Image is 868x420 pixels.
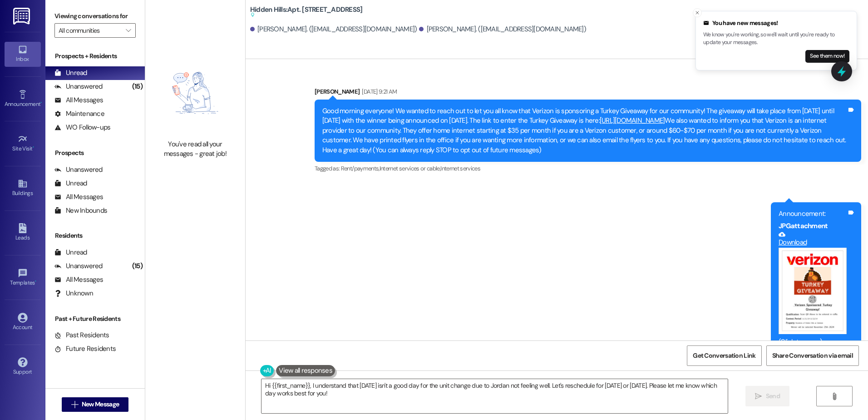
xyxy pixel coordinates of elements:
i:  [755,393,762,400]
div: All Messages [54,275,103,285]
div: [PERSON_NAME]. ([EMAIL_ADDRESS][DOMAIN_NAME]) [250,25,417,34]
div: All Messages [54,95,103,105]
div: You have new messages! [703,19,849,28]
a: Account [5,310,41,335]
div: You've read all your messages - great job! [155,140,235,159]
img: ResiDesk Logo [13,8,32,25]
a: Buildings [5,176,41,200]
label: Viewing conversations for [54,9,136,23]
div: WO Follow-ups [54,123,110,132]
div: Past Residents [54,330,109,340]
div: Unanswered [54,261,103,271]
p: We know you're working, so we'll wait until you're ready to update your messages. [703,31,849,47]
div: (15) [130,259,145,273]
div: Past + Future Residents [45,314,145,324]
i:  [71,401,78,408]
span: Internet services [440,165,480,172]
div: Good morning everyone! We wanted to reach out to let you all know that Verizon is sponsoring a Tu... [322,106,847,155]
button: See them now! [805,50,849,63]
img: empty-state [155,51,235,135]
a: Download [779,231,847,247]
div: Prospects + Residents [45,51,145,61]
b: JPG attachment [779,221,828,230]
div: Unknown [54,289,93,298]
span: Share Conversation via email [772,351,853,360]
button: Zoom image [779,248,847,335]
a: Inbox [5,42,41,66]
div: Unread [54,179,87,188]
span: New Message [82,400,119,409]
div: [PERSON_NAME]. ([EMAIL_ADDRESS][DOMAIN_NAME]) [419,25,586,34]
a: Leads [5,220,41,245]
div: Unread [54,68,87,78]
div: Unanswered [54,165,103,175]
a: Site Visit • [5,131,41,156]
div: Future Residents [54,344,116,354]
div: Unanswered [54,82,103,91]
span: Internet services or cable , [380,165,440,172]
span: • [33,144,34,150]
div: Residents [45,231,145,240]
textarea: Hi {{first_name}}, I understand that [DATE] isn't a good day for the unit change due to Jordan no... [261,379,727,413]
button: Send [745,386,789,406]
div: (15) [130,80,145,94]
div: Maintenance [54,109,104,119]
div: New Inbounds [54,206,107,215]
div: All Messages [54,192,103,202]
div: [DATE] 9:21 AM [360,87,397,96]
div: Tagged as: [315,162,861,175]
a: Templates • [5,265,41,290]
div: Prospects [45,148,145,158]
div: [PERSON_NAME] [315,87,861,100]
button: New Message [62,397,129,412]
a: Support [5,355,41,379]
button: Share Conversation via email [766,345,859,366]
button: Close toast [693,8,702,17]
span: • [40,100,42,106]
button: Get Conversation Link [687,345,761,366]
span: Rent/payments , [341,165,380,172]
span: Get Conversation Link [693,351,755,360]
span: Send [766,391,780,401]
div: Announcement: [779,209,847,219]
i:  [831,393,838,400]
div: Unread [54,248,87,257]
span: • [35,278,36,285]
div: (Click to zoom) [779,337,847,347]
b: Hidden Hills: Apt. [STREET_ADDRESS] [250,5,363,20]
input: All communities [59,23,121,38]
a: [URL][DOMAIN_NAME] [600,116,665,125]
i:  [126,27,131,34]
